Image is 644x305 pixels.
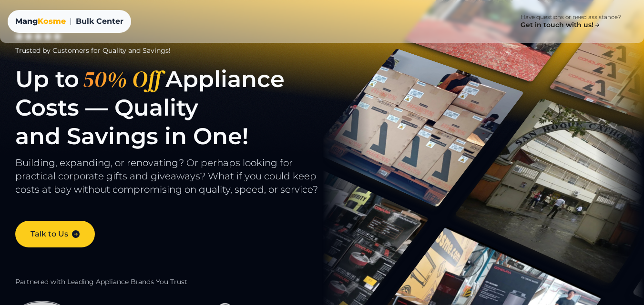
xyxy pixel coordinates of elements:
[15,221,95,247] a: Talk to Us
[15,16,66,27] a: MangKosme
[38,17,66,26] span: Kosme
[15,156,343,206] p: Building, expanding, or renovating? Or perhaps looking for practical corporate gifts and giveaway...
[15,46,343,55] div: Trusted by Customers for Quality and Savings!
[15,65,343,150] h1: Up to Appliance Costs — Quality and Savings in One!
[76,16,123,27] span: Bulk Center
[70,16,72,27] span: |
[521,21,601,30] h4: Get in touch with us!
[521,13,621,21] p: Have questions or need assistance?
[15,16,66,27] div: Mang
[79,65,165,93] span: 50% Off
[505,8,636,35] a: Have questions or need assistance? Get in touch with us!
